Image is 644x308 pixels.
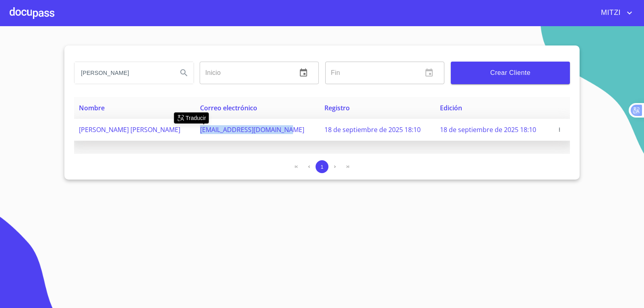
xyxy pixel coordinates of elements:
[457,67,563,79] span: Crear Cliente
[595,6,634,19] button: account of current user
[174,63,194,83] button: Search
[320,164,323,170] span: 1
[79,103,105,112] span: Nombre
[200,125,304,134] span: [EMAIL_ADDRESS][DOMAIN_NAME]
[79,125,180,134] span: [PERSON_NAME] [PERSON_NAME]
[74,62,171,84] input: search
[316,160,328,173] button: 1
[440,125,536,134] span: 18 de septiembre de 2025 18:10
[451,62,570,84] button: Crear Cliente
[324,125,421,134] span: 18 de septiembre de 2025 18:10
[595,6,625,19] span: MITZI
[200,103,257,112] span: Correo electrónico
[324,103,350,112] span: Registro
[440,103,462,112] span: Edición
